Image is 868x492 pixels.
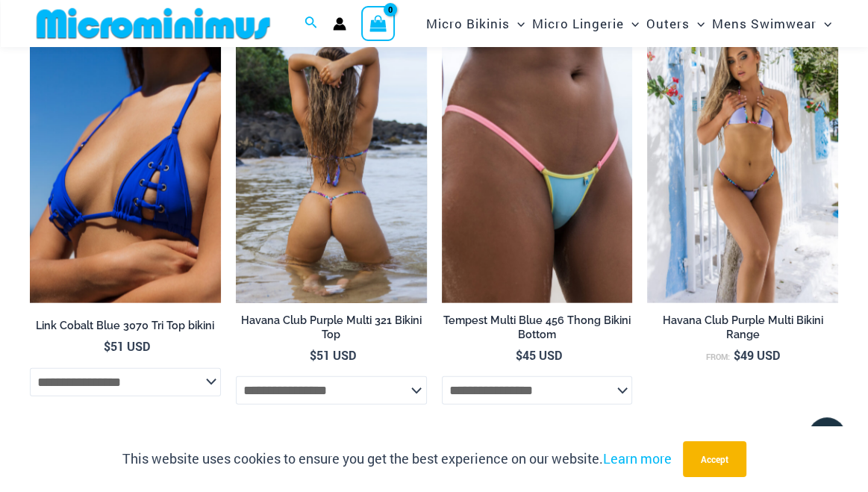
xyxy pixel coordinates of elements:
a: Havana Club Purple Multi Bikini Range [647,314,838,347]
nav: Site Navigation [420,2,838,45]
img: Havana Club Purple Multi 321 Top 451 Bottom 03 [236,16,427,303]
span: Outers [646,4,690,43]
span: Menu Toggle [690,4,705,43]
span: $ [104,338,110,354]
bdi: 49 USD [734,347,780,363]
p: This website uses cookies to ensure you get the best experience on our website. [122,448,672,470]
a: Tempest Multi Blue 456 Bottom 01Tempest Multi Blue 312 Top 456 Bottom 07Tempest Multi Blue 312 To... [442,16,633,303]
a: Havana Club Purple Multi 312 Top 451 Bottom 03Havana Club Purple Multi 312 Top 451 Bottom 01Havan... [647,16,838,303]
h2: Havana Club Purple Multi Bikini Range [647,314,838,341]
a: Search icon link [305,14,318,34]
h2: Link Cobalt Blue 3070 Tri Top bikini [30,319,221,333]
bdi: 51 USD [310,347,356,363]
a: Mens SwimwearMenu ToggleMenu Toggle [708,4,835,43]
span: $ [734,347,740,363]
img: Havana Club Purple Multi 312 Top 451 Bottom 03 [647,16,838,303]
a: Havana Club Purple Multi 321 Bikini Top [236,314,427,347]
span: Micro Bikinis [426,4,510,43]
a: Account icon link [333,17,346,31]
a: Havana Club Purple Multi 321 Top 01Havana Club Purple Multi 321 Top 451 Bottom 03Havana Club Purp... [236,16,427,303]
span: Micro Lingerie [532,4,624,43]
a: Micro LingerieMenu ToggleMenu Toggle [528,4,643,43]
h2: Havana Club Purple Multi 321 Bikini Top [236,314,427,341]
h2: Tempest Multi Blue 456 Thong Bikini Bottom [442,314,633,341]
img: Tempest Multi Blue 456 Bottom 01 [442,16,633,303]
span: $ [310,347,316,363]
a: View Shopping Cart, empty [361,6,396,40]
span: From: [706,352,730,362]
a: Tempest Multi Blue 456 Thong Bikini Bottom [442,314,633,347]
span: Menu Toggle [510,4,525,43]
a: Learn more [603,449,672,467]
span: Mens Swimwear [712,4,817,43]
a: Link Cobalt Blue 3070 Tri Top bikini [30,319,221,338]
span: Menu Toggle [817,4,831,43]
span: $ [516,347,522,363]
img: Link Cobalt Blue 3070 Top 01 [30,16,221,303]
bdi: 45 USD [516,347,562,363]
span: Menu Toggle [624,4,639,43]
bdi: 51 USD [104,338,150,354]
a: OutersMenu ToggleMenu Toggle [643,4,708,43]
a: Link Cobalt Blue 3070 Top 01Link Cobalt Blue 3070 Top 4955 Bottom 03Link Cobalt Blue 3070 Top 495... [30,16,221,303]
button: Accept [683,441,746,477]
a: Micro BikinisMenu ToggleMenu Toggle [422,4,528,43]
img: MM SHOP LOGO FLAT [31,7,276,40]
